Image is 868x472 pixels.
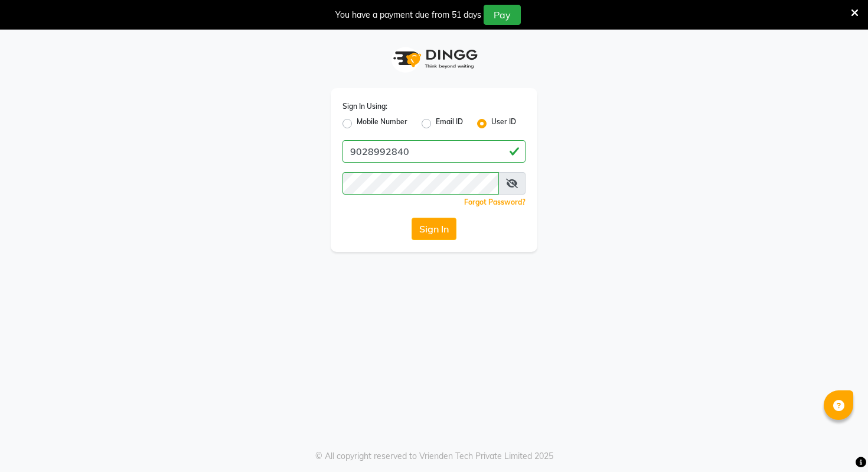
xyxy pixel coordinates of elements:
label: Sign In Using: [342,101,387,112]
a: Forgot Password? [464,198,526,206]
input: Username [342,140,526,163]
input: Username [342,172,499,195]
label: Mobile Number [357,117,407,131]
label: Email ID [436,117,463,131]
button: Pay [484,5,521,25]
label: User ID [491,117,516,131]
div: You have a payment due from 51 days [335,9,481,21]
img: logo1.svg [387,41,481,76]
button: Sign In [412,218,456,240]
